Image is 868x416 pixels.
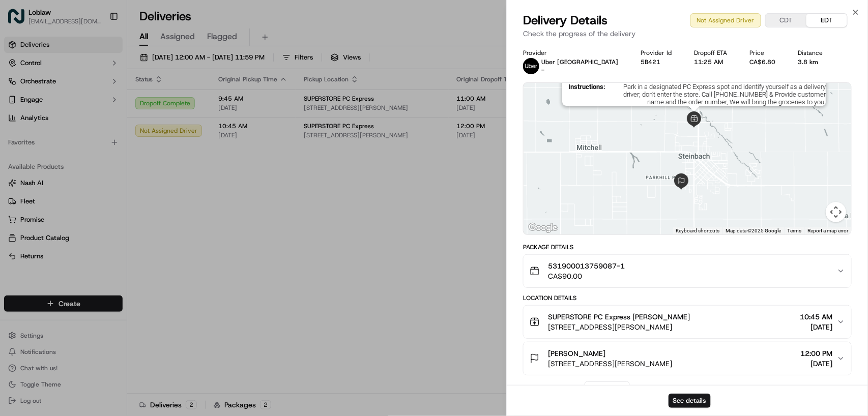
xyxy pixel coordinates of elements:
div: Provider [523,49,624,57]
span: [STREET_ADDRESS][PERSON_NAME] [548,359,672,369]
img: Google [526,221,560,234]
span: CA$90.00 [548,271,625,281]
button: CDT [766,14,806,27]
button: EDT [806,14,847,27]
p: Uber [GEOGRAPHIC_DATA] [541,58,618,66]
a: Open this area in Google Maps (opens a new window) [526,221,560,234]
img: uber-new-logo.jpeg [523,58,539,74]
button: Keyboard shortcuts [676,227,719,234]
span: [STREET_ADDRESS][PERSON_NAME] [548,322,690,332]
span: 10:45 AM [800,312,833,322]
a: Report a map error [807,228,848,233]
span: Delivery Details [523,12,607,28]
span: 12:00 PM [801,348,833,359]
div: Delivery Activity [523,383,578,392]
div: CA$6.80 [750,58,782,66]
div: Price [750,49,782,57]
span: SUPERSTORE PC Express [PERSON_NAME] [548,312,690,322]
div: 3.8 km [798,58,829,66]
p: Check the progress of the delivery [523,28,852,39]
button: Map camera controls [826,202,846,222]
div: Distance [798,49,829,57]
span: Map data ©2025 Google [726,228,781,233]
div: Dropoff ETA [694,49,733,57]
span: 531900013759087-1 [548,261,625,271]
span: [DATE] [800,322,833,332]
button: See details [669,394,711,408]
button: 5B421 [641,58,660,66]
div: 11:25 AM [694,58,733,66]
span: [DATE] [801,359,833,369]
div: Provider Id [641,49,678,57]
span: [PERSON_NAME] [548,348,605,359]
button: 531900013759087-1CA$90.00 [524,255,851,287]
div: Package Details [523,243,852,251]
span: - [541,66,544,74]
span: Instructions : [568,83,605,106]
span: Park in a designated PC Express spot and identify yourself as a delivery driver; don’t enter the ... [610,83,826,106]
button: [PERSON_NAME][STREET_ADDRESS][PERSON_NAME]12:00 PM[DATE] [524,342,851,375]
button: Add Event [585,381,630,394]
div: Location Details [523,294,852,302]
button: SUPERSTORE PC Express [PERSON_NAME][STREET_ADDRESS][PERSON_NAME]10:45 AM[DATE] [524,306,851,338]
a: Terms (opens in new tab) [787,228,801,233]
